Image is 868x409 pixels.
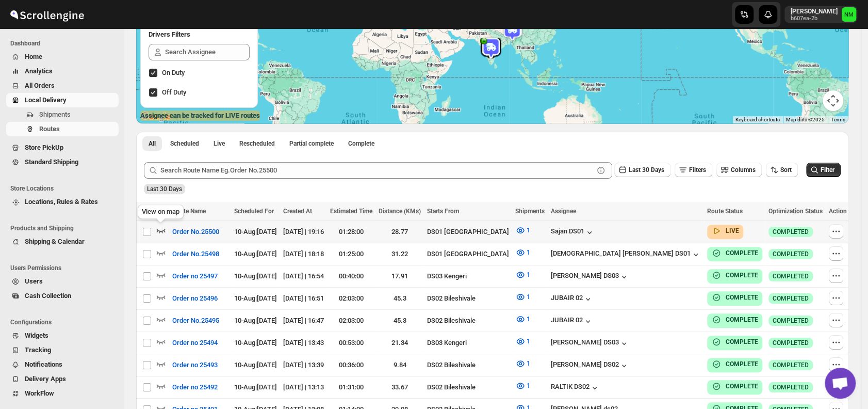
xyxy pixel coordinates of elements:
[791,7,838,15] p: [PERSON_NAME]
[234,317,277,324] span: 10-Aug | [DATE]
[711,381,758,391] button: COMPLETE
[330,227,372,237] div: 01:28:00
[166,312,225,329] button: Order No.25495
[551,227,595,238] div: Sajan DS01
[427,249,509,259] div: DS01 [GEOGRAPHIC_DATA]
[25,82,55,89] span: All Orders
[379,360,421,370] div: 9.84
[166,357,224,373] button: Order no 25493
[10,224,119,232] span: Products and Shipping
[551,272,629,282] div: [PERSON_NAME] DS03
[6,328,119,343] button: Widgets
[172,382,218,392] span: Order no 25492
[726,227,739,234] b: LIVE
[234,361,277,369] span: 10-Aug | [DATE]
[25,53,42,60] span: Home
[330,249,372,259] div: 01:25:00
[784,6,857,23] button: User menu
[711,226,739,236] button: LIVE
[527,315,530,323] span: 1
[170,139,199,148] span: Scheduled
[39,111,71,118] span: Shipments
[551,249,701,260] div: [DEMOGRAPHIC_DATA] [PERSON_NAME] DS01
[6,386,119,401] button: WorkFlow
[6,289,119,303] button: Cash Collection
[551,338,629,349] button: [PERSON_NAME] DS03
[348,139,374,148] span: Complete
[551,383,600,393] div: RALTIK DS02
[25,198,98,206] span: Locations, Rules & Rates
[162,69,185,76] span: On Duty
[6,195,119,209] button: Locations, Rules & Rates
[140,111,260,121] label: Assignee can be tracked for LIVE routes
[25,96,67,104] span: Local Delivery
[614,163,670,177] button: Last 30 Days
[711,337,758,347] button: COMPLETE
[551,208,576,215] span: Assignee
[6,274,119,289] button: Users
[726,294,758,301] b: COMPLETE
[172,227,219,237] span: Order No.25500
[25,389,54,397] span: WorkFlow
[25,346,51,354] span: Tracking
[172,316,219,326] span: Order No.25495
[6,78,119,93] button: All Orders
[330,293,372,304] div: 02:03:00
[25,292,71,300] span: Cash Collection
[6,343,119,357] button: Tracking
[166,379,224,396] button: Order no 25492
[25,360,62,368] span: Notifications
[711,292,758,303] button: COMPLETE
[844,11,854,18] text: NM
[289,139,334,148] span: Partial complete
[773,317,809,325] span: COMPLETED
[379,249,421,259] div: 31.22
[821,166,834,174] span: Filter
[214,139,225,148] span: Live
[551,316,593,326] button: JUBAIR 02
[427,293,509,304] div: DS02 Bileshivale
[25,67,53,75] span: Analytics
[39,125,60,133] span: Routes
[149,29,250,40] h2: Drivers Filters
[427,382,509,392] div: DS02 Bileshivale
[773,228,809,236] span: COMPLETED
[791,15,838,22] p: b607ea-2b
[427,208,459,215] span: Starts From
[379,271,421,281] div: 17.91
[6,64,119,78] button: Analytics
[234,339,277,347] span: 10-Aug | [DATE]
[8,2,86,27] img: ScrollEngine
[172,249,219,259] span: Order No.25498
[10,264,119,272] span: Users Permissions
[172,293,218,304] span: Order no 25496
[330,338,372,348] div: 00:53:00
[773,339,809,347] span: COMPLETED
[162,88,186,96] span: Off Duty
[766,163,798,177] button: Sort
[427,360,509,370] div: DS02 Bileshivale
[234,272,277,280] span: 10-Aug | [DATE]
[25,375,66,383] span: Delivery Apps
[707,208,743,215] span: Route Status
[283,316,324,326] div: [DATE] | 16:47
[283,382,324,392] div: [DATE] | 13:13
[831,117,845,122] a: Terms
[172,271,218,281] span: Order no 25497
[629,166,664,174] span: Last 30 Days
[509,311,536,327] button: 1
[25,277,43,285] span: Users
[773,294,809,303] span: COMPLETED
[6,107,119,122] button: Shipments
[509,244,536,261] button: 1
[379,338,421,348] div: 21.34
[239,139,275,148] span: Rescheduled
[509,355,536,372] button: 1
[172,208,206,215] span: Route Name
[283,208,312,215] span: Created At
[330,316,372,326] div: 02:03:00
[427,271,509,281] div: DS03 Kengeri
[716,163,762,177] button: Columns
[509,333,536,350] button: 1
